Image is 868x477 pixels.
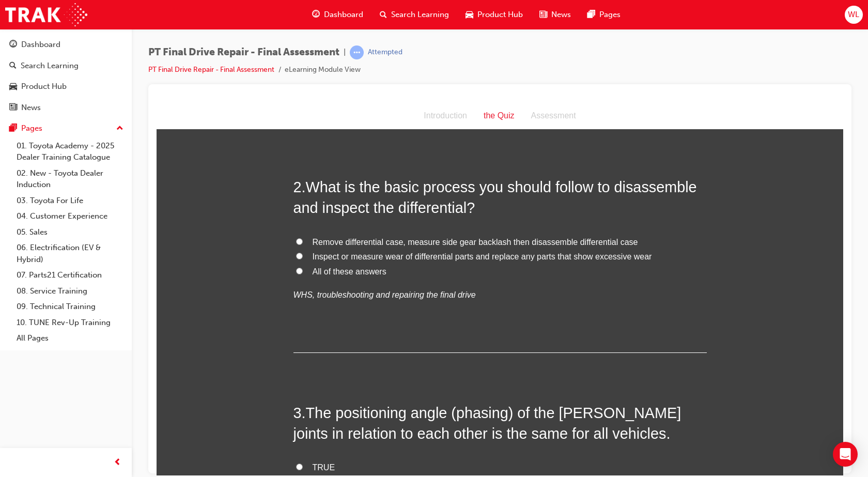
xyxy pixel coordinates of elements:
[368,48,402,57] div: Attempted
[5,3,87,26] img: Trak
[12,299,128,315] a: 09. Technical Training
[139,150,146,157] input: Inspect or measure wear of differential parts and replace any parts that show excessive wear
[531,4,579,25] a: news-iconNews
[12,267,128,283] a: 07. Parts21 Certification
[114,456,121,469] span: prev-icon
[599,9,621,21] span: Pages
[324,9,363,21] span: Dashboard
[137,74,550,116] h2: 2 .
[350,45,364,59] span: learningRecordVerb_ATTEMPT-icon
[12,165,128,193] a: 02. New - Toyota Dealer Induction
[371,4,457,25] a: search-iconSearch Learning
[137,188,319,196] em: WHS, troubleshooting and repairing the final drive
[366,6,428,21] div: Assessment
[848,9,859,21] span: WL
[12,330,128,346] a: All Pages
[466,8,473,21] span: car-icon
[4,33,128,119] button: DashboardSearch LearningProduct HubNews
[539,8,547,21] span: news-icon
[12,240,128,267] a: 06. Electrification (EV & Hybrid)
[139,361,146,367] input: TRUE
[9,61,17,71] span: search-icon
[12,315,128,331] a: 10. TUNE Rev-Up Training
[12,208,128,224] a: 04. Customer Experience
[551,9,571,21] span: News
[4,119,128,138] button: Pages
[12,224,128,240] a: 05. Sales
[21,81,67,93] div: Product Hub
[21,122,42,134] div: Pages
[259,6,319,21] div: Introduction
[21,102,41,114] div: News
[285,64,361,76] li: eLearning Module View
[9,124,17,133] span: pages-icon
[587,8,595,21] span: pages-icon
[4,56,128,75] a: Search Learning
[9,103,17,113] span: news-icon
[12,138,128,165] a: 01. Toyota Academy - 2025 Dealer Training Catalogue
[137,76,540,113] span: What is the basic process you should follow to disassemble and inspect the differential?
[579,4,629,25] a: pages-iconPages
[156,135,482,144] span: Remove differential case, measure side gear backlash then disassemble differential case
[12,283,128,299] a: 08. Service Training
[304,4,371,25] a: guage-iconDashboard
[319,6,366,21] div: the Quiz
[477,9,523,21] span: Product Hub
[845,6,863,24] button: WL
[116,122,123,135] span: up-icon
[344,47,346,58] span: |
[9,40,17,50] span: guage-icon
[391,9,449,21] span: Search Learning
[9,82,17,91] span: car-icon
[139,135,146,142] input: Remove differential case, measure side gear backlash then disassemble differential case
[156,149,495,158] span: Inspect or measure wear of differential parts and replace any parts that show excessive wear
[156,164,230,173] span: All of these answers
[137,302,525,339] span: The positioning angle (phasing) of the [PERSON_NAME] joints in relation to each other is the same...
[21,60,79,72] div: Search Learning
[4,35,128,54] a: Dashboard
[380,8,387,21] span: search-icon
[4,98,128,117] a: News
[148,47,339,58] span: PT Final Drive Repair - Final Assessment
[156,360,179,369] span: TRUE
[457,4,531,25] a: car-iconProduct Hub
[4,77,128,96] a: Product Hub
[312,8,320,21] span: guage-icon
[139,165,146,172] input: All of these answers
[148,65,274,74] a: PT Final Drive Repair - Final Assessment
[12,193,128,209] a: 03. Toyota For Life
[21,39,60,51] div: Dashboard
[137,300,550,342] h2: 3 .
[833,442,858,467] div: Open Intercom Messenger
